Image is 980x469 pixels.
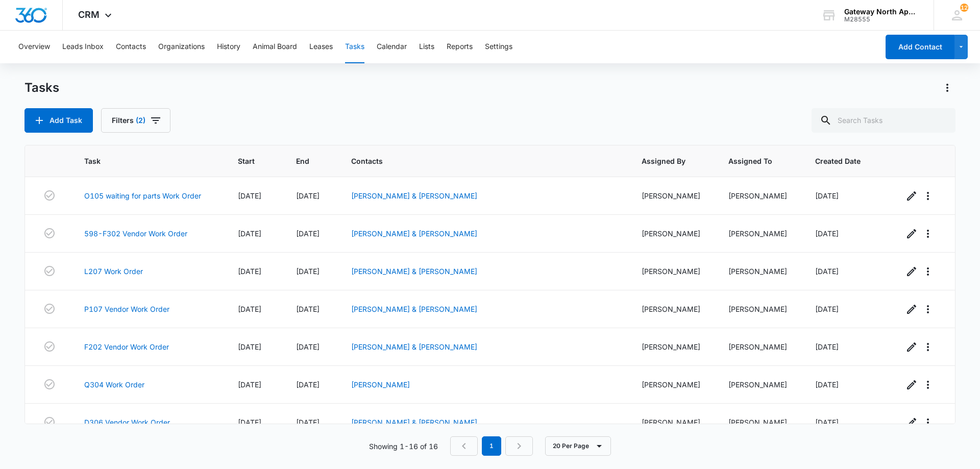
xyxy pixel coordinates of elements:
div: [PERSON_NAME] [728,341,791,352]
button: Leases [309,31,333,63]
span: [DATE] [238,418,261,427]
button: Filters(2) [101,108,170,133]
span: [DATE] [296,229,320,238]
span: [DATE] [238,229,261,238]
a: [PERSON_NAME] & [PERSON_NAME] [351,229,477,238]
div: [PERSON_NAME] [642,228,704,239]
span: (2) [136,117,145,124]
div: [PERSON_NAME] [728,417,791,428]
span: Start [238,156,257,166]
button: Leads Inbox [62,31,104,63]
a: L207 Work Order [84,266,143,277]
span: [DATE] [238,191,261,200]
button: Reports [447,31,473,63]
span: [DATE] [815,229,839,238]
span: [DATE] [238,342,261,351]
div: [PERSON_NAME] [728,228,791,239]
button: 20 Per Page [545,436,611,456]
span: CRM [78,9,100,20]
p: Showing 1-16 of 16 [369,441,438,452]
button: Contacts [116,31,146,63]
span: End [296,156,311,166]
button: Organizations [158,31,205,63]
a: Q304 Work Order [84,379,144,390]
span: [DATE] [815,342,839,351]
span: [DATE] [296,191,320,200]
a: [PERSON_NAME] & [PERSON_NAME] [351,418,477,427]
button: History [217,31,240,63]
div: [PERSON_NAME] [642,266,704,277]
span: [DATE] [815,267,839,276]
div: [PERSON_NAME] [728,304,791,314]
div: [PERSON_NAME] [642,417,704,428]
span: [DATE] [296,342,320,351]
span: Assigned To [728,156,776,166]
div: [PERSON_NAME] [642,379,704,390]
button: Animal Board [253,31,297,63]
span: [DATE] [815,418,839,427]
a: [PERSON_NAME] & [PERSON_NAME] [351,267,477,276]
span: Assigned By [642,156,689,166]
a: [PERSON_NAME] & [PERSON_NAME] [351,342,477,351]
span: [DATE] [815,380,839,389]
button: Calendar [377,31,407,63]
span: [DATE] [238,267,261,276]
input: Search Tasks [812,108,955,133]
div: [PERSON_NAME] [642,304,704,314]
div: account name [844,8,919,16]
span: Created Date [815,156,864,166]
div: [PERSON_NAME] [728,266,791,277]
span: [DATE] [815,305,839,313]
span: [DATE] [815,191,839,200]
button: Overview [18,31,50,63]
span: [DATE] [296,380,320,389]
h1: Tasks [24,80,59,95]
a: O105 waiting for parts Work Order [84,190,201,201]
div: account id [844,16,919,23]
span: [DATE] [296,418,320,427]
a: P107 Vendor Work Order [84,304,169,314]
span: Contacts [351,156,603,166]
span: [DATE] [238,305,261,313]
a: [PERSON_NAME] [351,380,410,389]
em: 1 [482,436,501,456]
span: [DATE] [296,305,320,313]
div: [PERSON_NAME] [642,341,704,352]
div: notifications count [960,4,968,12]
div: [PERSON_NAME] [642,190,704,201]
span: [DATE] [238,380,261,389]
span: 12 [960,4,968,12]
div: [PERSON_NAME] [728,190,791,201]
a: [PERSON_NAME] & [PERSON_NAME] [351,191,477,200]
span: Task [84,156,199,166]
a: 598-F302 Vendor Work Order [84,228,187,239]
button: Add Contact [886,35,954,59]
button: Add Task [24,108,93,133]
a: F202 Vendor Work Order [84,341,169,352]
a: [PERSON_NAME] & [PERSON_NAME] [351,305,477,313]
nav: Pagination [450,436,533,456]
button: Lists [419,31,434,63]
div: [PERSON_NAME] [728,379,791,390]
button: Settings [485,31,512,63]
span: [DATE] [296,267,320,276]
button: Tasks [345,31,364,63]
button: Actions [939,80,955,96]
a: D306 Vendor Work Order [84,417,170,428]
